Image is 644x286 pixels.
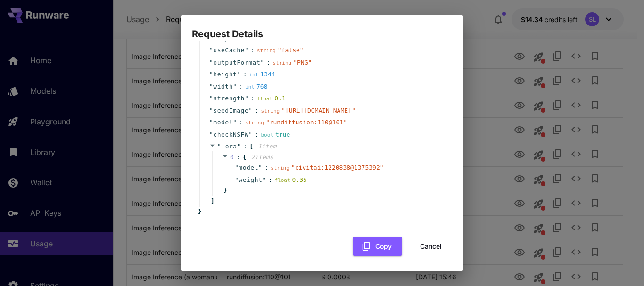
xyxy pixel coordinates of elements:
[245,95,248,102] span: "
[269,175,272,185] span: :
[245,120,264,126] span: string
[213,70,237,79] span: height
[248,131,252,138] span: "
[235,176,239,183] span: "
[197,207,202,216] span: }
[213,94,245,103] span: strength
[209,59,213,66] span: "
[213,106,248,115] span: seedImage
[257,96,272,102] span: float
[230,154,234,161] span: 0
[249,72,258,78] span: int
[245,47,248,54] span: "
[181,15,463,41] h2: Request Details
[209,83,213,90] span: "
[251,94,255,103] span: :
[239,118,243,127] span: :
[209,196,215,206] span: ]
[257,48,276,54] span: string
[410,237,452,256] button: Cancel
[293,59,312,66] span: " PNG "
[267,58,271,67] span: :
[260,59,264,66] span: "
[233,35,237,42] span: "
[258,143,276,150] span: 1 item
[281,107,355,114] span: " [URL][DOMAIN_NAME] "
[274,175,306,185] div: 0.35
[291,164,384,171] span: " civitai:1220838@1375392 "
[209,47,213,54] span: "
[261,130,290,139] div: true
[235,164,239,171] span: "
[221,143,237,150] span: lora
[239,163,258,172] span: model
[213,118,233,127] span: model
[217,143,221,150] span: "
[274,177,290,183] span: float
[213,82,233,91] span: width
[258,164,262,171] span: "
[255,130,259,139] span: :
[264,163,268,172] span: :
[209,35,213,42] span: "
[239,82,243,91] span: :
[271,165,289,171] span: string
[233,119,237,126] span: "
[243,153,247,162] span: {
[245,82,267,91] div: 768
[209,107,213,114] span: "
[248,107,252,114] span: "
[353,237,402,256] button: Copy
[237,143,241,150] span: "
[213,46,245,55] span: useCache
[257,94,286,103] div: 0.1
[261,132,273,138] span: bool
[209,95,213,102] span: "
[245,36,255,42] span: int
[236,153,240,162] span: :
[239,175,262,185] span: weight
[251,154,273,161] span: 2 item s
[249,70,275,79] div: 1344
[213,58,260,67] span: outputFormat
[233,83,237,90] span: "
[249,142,253,151] span: [
[237,71,240,78] span: "
[278,47,304,54] span: " false "
[266,119,347,126] span: " rundiffusion:110@101 "
[251,46,255,55] span: :
[245,84,255,90] span: int
[243,142,247,151] span: :
[255,106,259,115] span: :
[272,60,291,66] span: string
[209,119,213,126] span: "
[209,71,213,78] span: "
[261,108,280,114] span: string
[209,131,213,138] span: "
[222,186,227,195] span: }
[262,176,266,183] span: "
[213,130,248,139] span: checkNSFW
[243,70,247,79] span: :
